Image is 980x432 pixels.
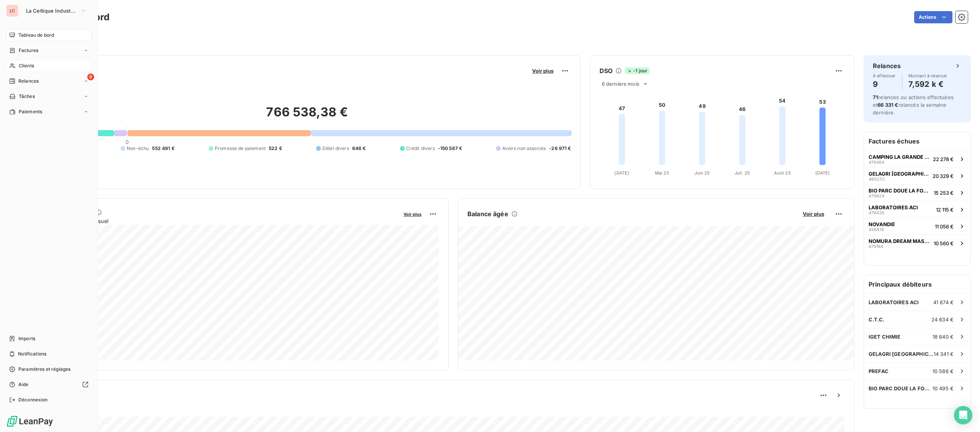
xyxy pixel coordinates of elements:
span: Paiements [19,108,42,115]
img: Logo LeanPay [6,415,54,427]
span: 66 331 € [877,102,898,108]
span: LABORATOIRES ACI [869,204,918,210]
span: BIO PARC DOUE LA FONTAINE [869,187,931,194]
h6: Principaux débiteurs [864,275,970,293]
button: GELAGRI [GEOGRAPHIC_DATA]48023320 329 € [864,167,970,184]
span: 552 491 € [152,145,174,152]
div: Open Intercom Messenger [954,406,972,424]
div: LC [6,5,18,17]
tspan: Juil. 25 [734,170,750,176]
h6: Balance âgée [467,209,508,218]
span: 41 674 € [933,299,954,305]
span: 10 586 € [933,368,954,374]
button: LABORATOIRES ACI47942612 115 € [864,201,970,218]
h2: 766 538,38 € [43,104,571,127]
span: Aide [18,381,29,388]
tspan: Juin 25 [694,170,710,176]
span: GELAGRI [GEOGRAPHIC_DATA] [869,351,934,357]
span: Imports [18,335,35,342]
span: BIO PARC DOUE LA FONTAINE [869,385,933,391]
span: -150 567 € [438,145,462,152]
span: 6 derniers mois [602,81,639,87]
span: 478464 [869,160,884,165]
tspan: Août 25 [774,170,791,176]
span: Relances [18,78,39,85]
button: NOMURA DREAM MASTER EUROPE47919410 560 € [864,235,970,251]
span: CAMPING LA GRANDE VEYIERE [869,154,930,160]
span: Chiffre d'affaires mensuel [43,217,398,225]
span: 14 341 € [934,351,954,357]
span: 479426 [869,210,884,215]
span: 480233 [869,177,885,181]
span: 18 640 € [933,334,954,340]
span: La Celtique Industrielle [26,8,77,14]
span: 10 495 € [933,385,954,391]
h6: DSO [599,66,612,75]
h6: Relances [873,61,901,70]
span: Avoirs non associés [502,145,546,152]
button: CAMPING LA GRANDE VEYIERE47846422 278 € [864,150,970,167]
span: Non-échu [127,145,149,152]
span: Voir plus [532,68,554,74]
span: Notifications [18,350,46,357]
h4: 9 [873,78,896,90]
h6: Factures échues [864,132,970,150]
span: 648 € [352,145,366,152]
span: 20 329 € [933,173,954,179]
span: 71 [873,94,878,100]
span: Paramètres et réglages [18,366,70,373]
span: Promesse de paiement [215,145,266,152]
span: -26 971 € [549,145,571,152]
button: BIO PARC DOUE LA FONTAINE47992415 253 € [864,184,970,201]
span: 9 [87,73,94,80]
h4: 7,592 k € [908,78,947,90]
span: Tâches [19,93,35,100]
span: Tableau de bord [18,32,54,39]
button: Actions [914,11,952,23]
span: 0 [126,139,129,145]
span: GELAGRI [GEOGRAPHIC_DATA] [869,171,929,177]
span: 456874 [869,227,884,232]
span: 479194 [869,244,883,249]
span: C.T.C. [869,316,884,323]
a: Aide [6,378,91,391]
span: NOVANDIE [869,221,895,227]
span: relances ou actions effectuées et relancés la semaine dernière. [873,94,954,116]
tspan: [DATE] [614,170,629,176]
span: Débit divers [322,145,349,152]
span: NOMURA DREAM MASTER EUROPE [869,238,931,244]
span: Crédit divers [406,145,435,152]
span: Déconnexion [18,396,48,403]
span: 10 560 € [934,240,954,246]
tspan: [DATE] [815,170,830,176]
span: Factures [19,47,38,54]
span: 11 056 € [935,223,954,230]
span: -1 jour [625,67,650,74]
span: 479924 [869,194,884,198]
button: Voir plus [401,210,424,217]
span: Voir plus [403,212,421,217]
span: LABORATOIRES ACI [869,299,919,305]
span: Voir plus [803,211,824,217]
span: 522 € [269,145,282,152]
button: Voir plus [530,67,556,74]
span: 15 253 € [934,190,954,196]
span: 24 634 € [931,316,954,323]
span: 12 115 € [936,207,954,213]
span: Montant à relancer [908,73,947,78]
button: NOVANDIE45687411 056 € [864,218,970,235]
span: À effectuer [873,73,896,78]
span: PREFAC [869,368,889,374]
span: 22 278 € [933,156,954,162]
tspan: Mai 25 [655,170,669,176]
span: Clients [19,62,34,69]
button: Voir plus [800,210,826,217]
span: IGET CHIMIE [869,334,901,340]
